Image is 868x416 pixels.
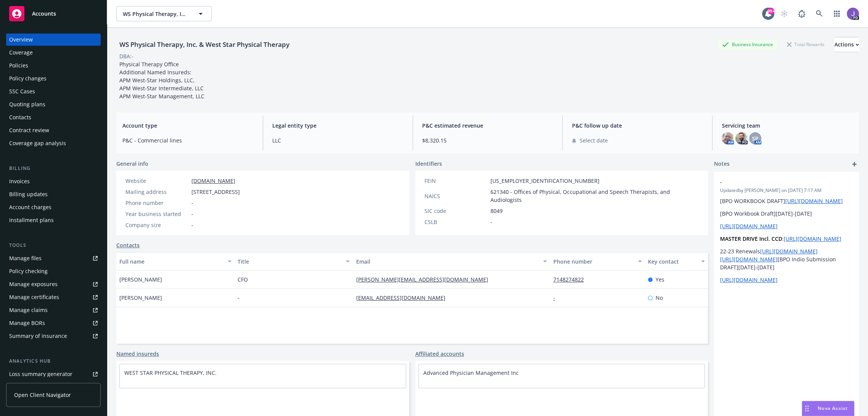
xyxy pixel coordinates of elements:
div: Policy checking [9,265,48,277]
a: [URL][DOMAIN_NAME] [720,256,778,263]
span: SP [752,134,759,142]
div: Mailing address [125,188,188,196]
span: $8,320.15 [422,136,553,144]
span: - [238,294,240,302]
span: - [490,218,492,226]
img: photo [847,8,859,20]
span: - [191,199,193,207]
span: [PERSON_NAME] [119,294,162,302]
span: Physical Therapy Office Additional Named Insureds: APM West-Star Holdings, LLC, APM West-Star Int... [119,61,204,100]
span: Select date [579,136,608,144]
div: SSC Cases [9,85,35,98]
div: Manage claims [9,304,48,316]
div: Manage files [9,252,42,264]
span: P&C - Commercial lines [122,136,254,144]
div: Key contact [648,258,696,266]
div: Manage certificates [9,291,59,303]
div: Tools [6,242,101,249]
a: Account charges [6,201,101,213]
span: Nova Assist [818,405,848,411]
a: 7148274822 [553,276,590,283]
p: : [720,235,853,243]
a: WEST STAR PHYSICAL THERAPY, INC. [124,369,217,376]
span: Accounts [32,11,56,17]
div: Policies [9,59,28,72]
div: Manage BORs [9,317,45,329]
a: Accounts [6,3,101,24]
a: Contacts [116,241,140,249]
div: WS Physical Therapy, Inc. & West Star Physical Therapy [116,40,293,50]
div: Total Rewards [783,40,828,49]
span: [STREET_ADDRESS] [191,188,240,196]
div: Invoices [9,175,30,187]
a: Start snowing [776,6,792,21]
span: CFO [238,275,248,283]
a: Manage exposures [6,278,101,290]
a: Manage BORs [6,317,101,329]
div: Full name [119,258,223,266]
span: P&C follow up date [572,122,703,130]
span: - [191,210,193,218]
span: General info [116,160,148,168]
span: 621340 - Offices of Physical, Occupational and Speech Therapists, and Audiologists [490,188,699,204]
div: NAICS [424,192,487,200]
div: Contacts [9,111,31,123]
a: Quoting plans [6,98,101,110]
div: Analytics hub [6,357,101,365]
a: [DOMAIN_NAME] [191,177,235,184]
a: Coverage [6,46,101,59]
a: Manage certificates [6,291,101,303]
p: 22-23 Renewals [BPO Indio Submission DRAFT][DATE]-[DATE] [720,247,853,271]
div: CSLB [424,218,487,226]
a: [URL][DOMAIN_NAME] [785,197,843,205]
a: Switch app [829,6,844,21]
span: Legal entity type [272,122,403,130]
div: Account charges [9,201,51,213]
a: Invoices [6,175,101,187]
a: Affiliated accounts [415,350,464,358]
div: Website [125,177,188,185]
a: Overview [6,34,101,46]
a: Manage claims [6,304,101,316]
button: Key contact [645,252,708,270]
div: Policy changes [9,72,47,85]
a: Policy checking [6,265,101,277]
span: No [656,294,663,302]
span: - [191,221,193,229]
div: Email [356,258,538,266]
span: Yes [656,275,664,283]
span: - [720,178,833,186]
div: DBA: - [119,52,133,60]
span: Servicing team [722,122,853,130]
div: Contract review [9,124,49,136]
a: Summary of insurance [6,330,101,342]
div: Quoting plans [9,98,45,110]
div: Year business started [125,210,188,218]
button: Nova Assist [802,401,854,416]
div: Phone number [553,258,633,266]
div: Coverage gap analysis [9,137,66,149]
a: [URL][DOMAIN_NAME] [720,222,778,230]
a: Contacts [6,111,101,123]
div: Business Insurance [718,40,777,49]
span: Identifiers [415,160,442,168]
a: [PERSON_NAME][EMAIL_ADDRESS][DOMAIN_NAME] [356,276,494,283]
img: photo [735,132,747,144]
span: WS Physical Therapy, Inc. & West Star Physical Therapy [123,10,189,18]
div: Coverage [9,46,33,59]
div: Actions [834,37,859,52]
div: Summary of insurance [9,330,67,342]
a: SSC Cases [6,85,101,98]
div: Company size [125,221,188,229]
button: Full name [116,252,235,270]
div: FEIN [424,177,487,185]
span: Account type [122,122,254,130]
div: Phone number [125,199,188,207]
div: Overview [9,34,33,46]
a: Manage files [6,252,101,264]
p: [BPO Workbook Draft][DATE]-[DATE] [720,210,853,218]
strong: MASTER DRIVE Incl. CCD [720,235,782,242]
a: Named insureds [116,350,159,358]
span: P&C estimated revenue [422,122,553,130]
